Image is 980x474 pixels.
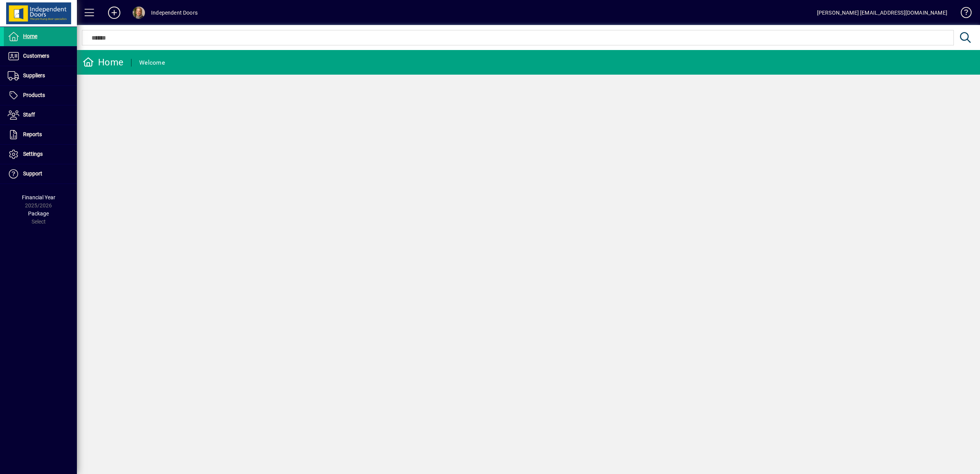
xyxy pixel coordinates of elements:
[4,125,77,144] a: Reports
[955,2,970,27] a: Knowledge Base
[4,66,77,85] a: Suppliers
[4,86,77,105] a: Products
[23,53,49,59] span: Customers
[23,92,45,98] span: Products
[4,47,77,66] a: Customers
[4,105,77,125] a: Staff
[23,112,35,118] span: Staff
[4,145,77,164] a: Settings
[83,56,123,68] div: Home
[139,57,165,69] div: Welcome
[102,6,126,20] button: Add
[126,6,151,20] button: Profile
[23,131,42,137] span: Reports
[817,7,947,19] div: [PERSON_NAME] [EMAIL_ADDRESS][DOMAIN_NAME]
[151,7,198,19] div: Independent Doors
[23,170,42,177] span: Support
[23,72,45,78] span: Suppliers
[23,151,43,157] span: Settings
[22,194,55,200] span: Financial Year
[4,164,77,184] a: Support
[28,210,49,217] span: Package
[23,33,37,39] span: Home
